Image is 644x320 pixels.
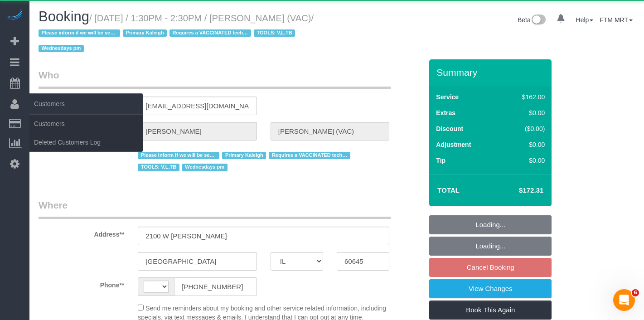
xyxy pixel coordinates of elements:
[436,156,445,165] label: Tip
[123,29,167,37] span: Primary Kaleigh
[436,67,547,78] h3: Summary
[436,140,471,149] label: Adjustment
[39,9,89,24] span: Booking
[271,122,389,141] input: Last Name*
[576,16,594,24] a: Help
[429,279,552,298] a: View Changes
[29,93,143,114] span: Customers
[254,29,295,37] span: TOOLS: V,L,TB
[503,140,545,149] div: $0.00
[29,115,143,133] a: Customers
[518,16,546,24] a: Beta
[436,92,459,102] label: Service
[39,199,391,219] legend: Where
[337,252,389,271] input: Zip Code**
[39,13,314,54] small: / [DATE] / 1:30PM - 2:30PM / [PERSON_NAME] (VAC)
[632,289,639,296] span: 6
[29,114,143,152] ul: Customers
[436,108,455,117] label: Extras
[436,124,463,133] label: Discount
[503,92,545,102] div: $162.00
[138,122,257,141] input: First Name**
[503,156,545,165] div: $0.00
[437,186,460,194] strong: Total
[503,108,545,117] div: $0.00
[269,152,350,159] span: Requires a VACCINATED tech/trainee
[138,164,179,171] span: TOOLS: V,L,TB
[29,133,143,151] a: Deleted Customers Log
[39,45,84,52] span: Wednesdays pm
[5,9,24,22] img: Automaid Logo
[222,152,266,159] span: Primary Kaleigh
[492,187,543,194] h4: $172.31
[182,164,228,171] span: Wednesdays pm
[39,68,391,89] legend: Who
[600,16,633,24] a: FTM MRT
[169,29,251,37] span: Requires a VACCINATED tech/trainee
[429,301,552,320] a: Book This Again
[39,29,120,37] span: Please inform if we will be sending diff tech
[503,124,545,133] div: ($0.00)
[39,13,314,54] span: /
[531,15,546,26] img: New interface
[138,152,219,159] span: Please inform if we will be sending diff tech
[613,289,635,311] iframe: Intercom live chat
